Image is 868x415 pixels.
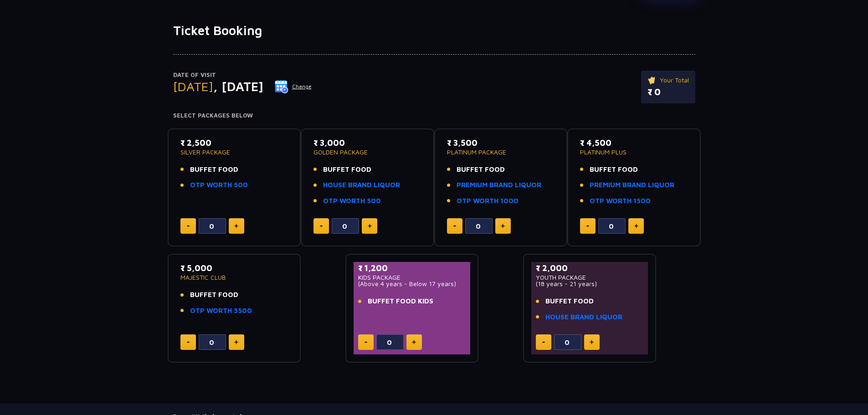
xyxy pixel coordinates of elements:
[590,196,651,206] a: OTP WORTH 1500
[536,274,644,281] p: YOUTH PACKAGE
[368,224,372,228] img: plus
[180,262,288,274] p: ₹ 5,000
[190,306,252,316] a: OTP WORTH 5500
[187,342,190,343] img: minus
[453,225,456,227] img: minus
[365,342,367,343] img: minus
[320,225,323,227] img: minus
[323,180,400,190] a: HOUSE BRAND LIQUOR
[313,149,421,155] p: GOLDEN PACKAGE
[358,281,466,287] p: (Above 4 years - Below 17 years)
[580,137,688,149] p: ₹ 4,500
[234,340,238,344] img: plus
[190,164,238,175] span: BUFFET FOOD
[213,79,263,94] span: , [DATE]
[190,180,248,190] a: OTP WORTH 500
[586,225,589,227] img: minus
[545,312,622,323] a: HOUSE BRAND LIQUOR
[234,224,238,228] img: plus
[536,281,644,287] p: (18 years - 21 years)
[358,262,466,274] p: ₹ 1,200
[323,164,371,175] span: BUFFET FOOD
[190,290,238,300] span: BUFFET FOOD
[180,274,288,281] p: MAJESTIC CLUB
[358,274,466,281] p: KIDS PACKAGE
[368,296,433,307] span: BUFFET FOOD KIDS
[173,112,695,119] h4: Select Packages Below
[647,75,657,85] img: ticket
[590,180,674,190] a: PREMIUM BRAND LIQUOR
[647,75,689,85] p: Your Total
[447,137,555,149] p: ₹ 3,500
[542,342,545,343] img: minus
[501,224,505,228] img: plus
[590,164,638,175] span: BUFFET FOOD
[580,149,688,155] p: PLATINUM PLUS
[536,262,644,274] p: ₹ 2,000
[187,225,190,227] img: minus
[173,71,312,80] p: Date of Visit
[173,79,213,94] span: [DATE]
[323,196,381,206] a: OTP WORTH 500
[180,137,288,149] p: ₹ 2,500
[545,296,594,307] span: BUFFET FOOD
[634,224,638,228] img: plus
[180,149,288,155] p: SILVER PACKAGE
[590,340,594,344] img: plus
[457,196,519,206] a: OTP WORTH 1000
[647,85,689,99] p: ₹ 0
[447,149,555,155] p: PLATINUM PACKAGE
[313,137,421,149] p: ₹ 3,000
[274,79,312,94] button: Change
[412,340,416,344] img: plus
[457,164,505,175] span: BUFFET FOOD
[457,180,541,190] a: PREMIUM BRAND LIQUOR
[173,23,695,38] h1: Ticket Booking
